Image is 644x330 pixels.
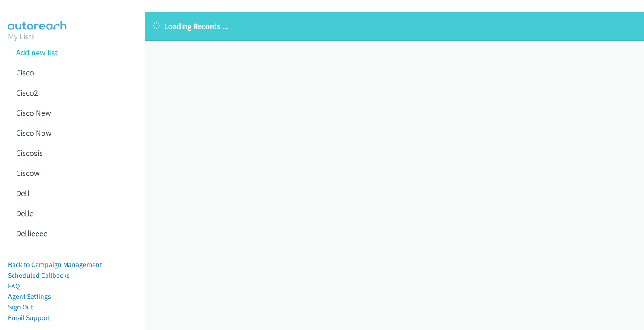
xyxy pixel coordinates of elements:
a: My Lists [8,31,35,42]
a: Dellieeee [16,228,47,238]
a: Delle [16,208,34,218]
a: Ciscosis [16,148,43,158]
p: Loading Records ... [153,20,636,32]
a: Scheduled Callbacks [8,271,70,280]
a: Cisco Now [16,128,51,138]
a: Ciscow [16,168,40,178]
a: Cisco [16,67,34,78]
a: Add new list [16,47,58,58]
a: Cisco New [16,108,51,118]
a: Agent Settings [8,292,51,301]
a: Back to Campaign Management [8,260,102,269]
a: Dell [16,188,30,198]
a: Sign Out [8,303,33,311]
a: FAQ [8,282,20,290]
a: Email Support [8,313,50,322]
a: Cisco2 [16,88,38,98]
